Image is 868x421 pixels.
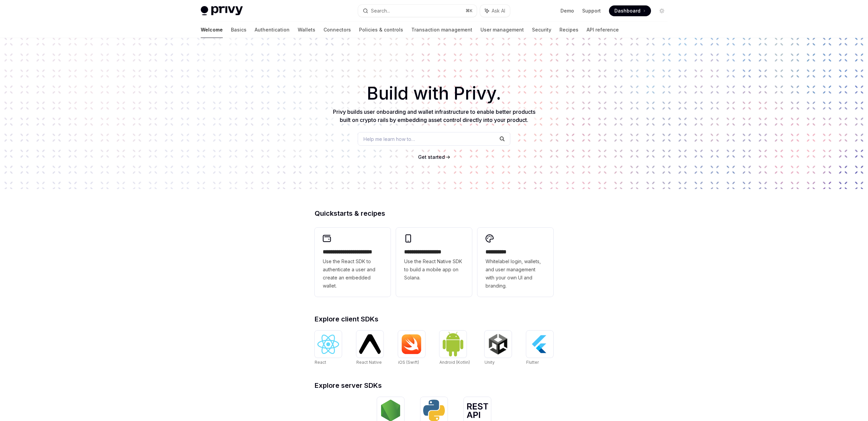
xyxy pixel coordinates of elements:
img: Unity [487,333,509,355]
span: Whitelabel login, wallets, and user management with your own UI and branding. [486,257,545,290]
a: Recipes [559,22,578,38]
a: React NativeReact Native [356,331,383,366]
span: Dashboard [614,7,640,14]
a: Transaction management [411,22,472,38]
span: Explore client SDKs [315,316,378,322]
img: Flutter [529,333,551,355]
a: API reference [587,22,619,38]
button: Search...⌘K [358,5,477,17]
a: Android (Kotlin)Android (Kotlin) [439,331,470,366]
span: Help me learn how to… [363,135,415,143]
a: Basics [231,22,246,38]
span: iOS (Swift) [398,360,419,365]
span: React [315,360,326,365]
img: React [317,335,339,354]
span: React Native [356,360,382,365]
a: Connectors [323,22,351,38]
a: ReactReact [315,331,342,366]
a: iOS (Swift)iOS (Swift) [398,331,425,366]
span: Android (Kotlin) [439,360,470,365]
button: Ask AI [480,5,510,17]
button: Toggle dark mode [656,5,667,16]
a: UnityUnity [485,331,512,366]
span: ⌘ K [466,8,473,14]
a: Get started [418,154,445,161]
a: Security [532,22,551,38]
span: Get started [418,154,445,160]
a: Wallets [298,22,315,38]
span: Unity [485,360,495,365]
a: Dashboard [609,5,651,16]
a: User management [480,22,524,38]
img: iOS (Swift) [401,334,422,354]
span: Flutter [526,360,539,365]
a: Policies & controls [359,22,403,38]
span: Quickstarts & recipes [315,210,385,217]
img: REST API [467,403,488,418]
a: Demo [560,7,574,14]
a: Support [582,7,601,14]
a: **** **** **** ***Use the React Native SDK to build a mobile app on Solana. [396,228,472,297]
span: Privy builds user onboarding and wallet infrastructure to enable better products built on crypto ... [333,108,535,123]
img: Android (Kotlin) [442,331,464,357]
a: **** *****Whitelabel login, wallets, and user management with your own UI and branding. [477,228,553,297]
span: Build with Privy. [367,87,501,100]
img: light logo [201,6,243,16]
a: Welcome [201,22,223,38]
div: Search... [371,7,390,15]
img: React Native [359,334,381,354]
span: Use the React SDK to authenticate a user and create an embedded wallet. [323,257,382,290]
span: Ask AI [492,7,505,14]
a: FlutterFlutter [526,331,553,366]
a: Authentication [255,22,290,38]
span: Explore server SDKs [315,382,382,389]
span: Use the React Native SDK to build a mobile app on Solana. [404,257,464,282]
